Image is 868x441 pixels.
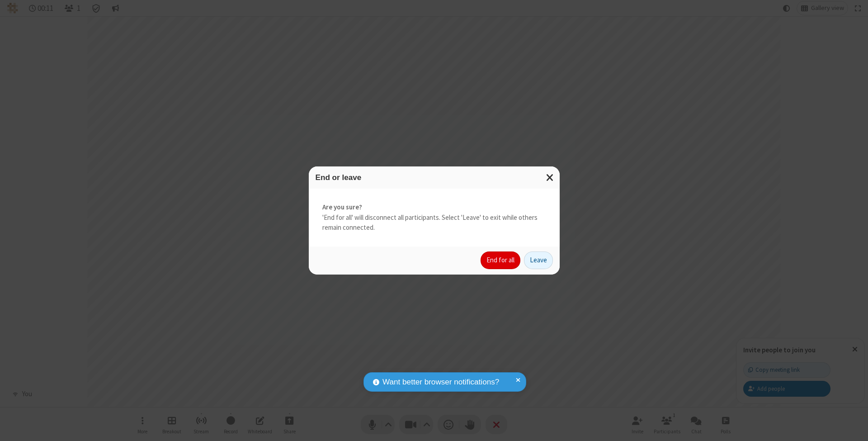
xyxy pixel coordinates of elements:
button: Leave [524,251,553,270]
button: End for all [481,251,520,270]
div: 'End for all' will disconnect all participants. Select 'Leave' to exit while others remain connec... [309,189,560,247]
button: Close modal [541,166,560,189]
h3: End or leave [316,173,553,182]
span: Want better browser notifications? [382,376,499,388]
strong: Are you sure? [322,202,546,213]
